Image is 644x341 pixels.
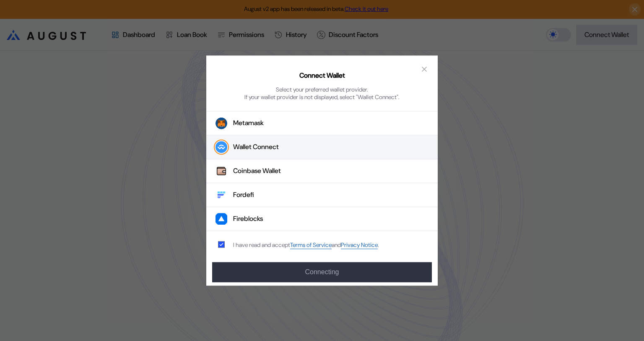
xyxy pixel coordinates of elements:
[206,111,438,135] button: Metamask
[418,62,431,76] button: close modal
[206,135,438,159] button: Wallet Connect
[244,93,400,101] div: If your wallet provider is not displayed, select "Wallet Connect".
[233,241,379,249] div: I have read and accept .
[216,213,227,225] img: Fireblocks
[233,119,264,128] div: Metamask
[216,189,227,201] img: Fordefi
[299,71,345,80] h2: Connect Wallet
[233,167,281,176] div: Coinbase Wallet
[276,86,368,93] div: Select your preferred wallet provider.
[233,143,279,152] div: Wallet Connect
[206,207,438,231] button: FireblocksFireblocks
[212,262,432,282] button: Connecting
[206,183,438,207] button: FordefiFordefi
[341,241,378,249] a: Privacy Notice
[233,191,254,199] div: Fordefi
[233,215,263,223] div: Fireblocks
[216,165,227,177] img: Coinbase Wallet
[332,241,341,249] span: and
[206,159,438,183] button: Coinbase WalletCoinbase Wallet
[290,241,332,249] a: Terms of Service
